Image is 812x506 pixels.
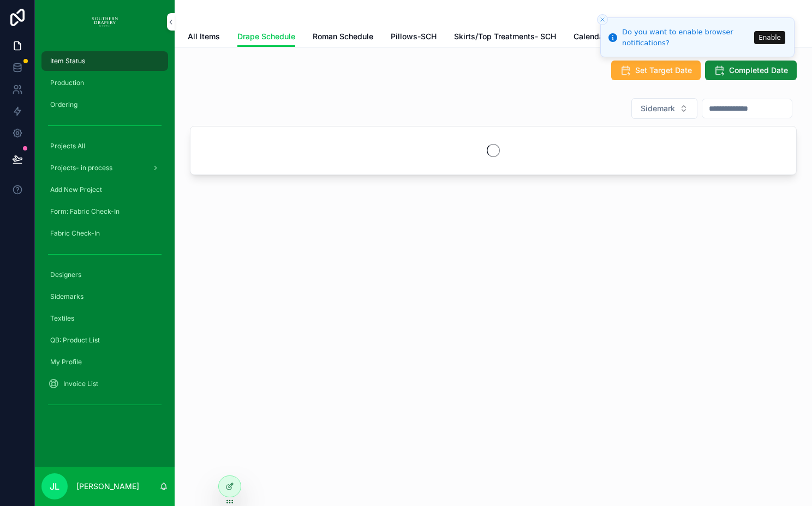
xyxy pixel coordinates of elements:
span: Skirts/Top Treatments- SCH [454,31,556,42]
a: All Items [188,27,220,49]
a: Fabric Check-In [41,224,168,243]
span: Projects- in process [50,164,112,172]
a: Add New Project [41,180,168,200]
button: Select Button [631,98,697,119]
span: Item Status [50,57,85,65]
span: Textiles [50,314,74,323]
a: Drape Schedule [237,27,295,47]
a: Item Status [41,51,168,71]
span: All Items [188,31,220,42]
button: Set Target Date [611,61,701,80]
span: Fabric Check-In [50,229,100,238]
span: Set Target Date [635,65,692,76]
button: Completed Date [705,61,797,80]
span: Projects All [50,142,85,150]
a: Invoice List [41,374,168,394]
a: Calendar [574,27,606,49]
button: Enable [754,31,785,44]
a: Skirts/Top Treatments- SCH [454,27,556,49]
span: Roman Schedule [313,31,373,42]
a: Pillows-SCH [391,27,437,49]
a: QB: Product List [41,330,168,350]
a: Ordering [41,95,168,115]
a: Designers [41,265,168,285]
span: Production [50,79,84,87]
span: Sidemarks [50,292,83,301]
span: Pillows-SCH [391,31,437,42]
span: Drape Schedule [237,31,295,42]
a: Projects All [41,136,168,156]
a: My Profile [41,352,168,372]
p: [PERSON_NAME] [76,481,139,492]
a: Sidemarks [41,287,168,306]
div: Do you want to enable browser notifications? [622,27,751,48]
span: Form: Fabric Check-In [50,207,120,216]
span: Calendar [574,31,606,42]
div: scrollable content [35,44,175,427]
a: Production [41,73,168,93]
a: Textiles [41,309,168,328]
span: Designers [50,270,81,279]
span: Invoice List [63,379,98,388]
span: Ordering [50,100,77,109]
img: App logo [92,13,118,31]
a: Form: Fabric Check-In [41,202,168,221]
a: Roman Schedule [313,27,373,49]
span: Jl [50,480,59,493]
span: My Profile [50,358,82,366]
a: Projects- in process [41,158,168,178]
span: Sidemark [641,103,675,114]
span: Completed Date [729,65,788,76]
span: Add New Project [50,185,102,194]
button: Close toast [597,14,608,25]
span: QB: Product List [50,336,100,345]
